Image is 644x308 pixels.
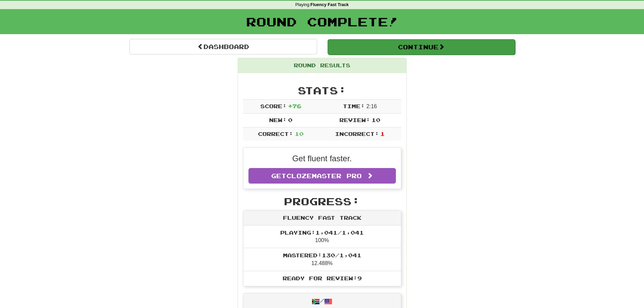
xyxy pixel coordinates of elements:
[380,131,385,137] span: 1
[288,103,301,109] span: + 76
[248,168,396,184] a: GetClozemaster Pro
[366,103,377,109] span: 2 : 16
[283,252,361,258] span: Mastered: 130 / 1,041
[286,172,362,180] span: Clozemaster Pro
[129,39,317,54] a: Dashboard
[339,117,370,123] span: Review:
[269,117,287,123] span: New:
[310,2,349,7] strong: Fluency Fast Track
[295,131,304,137] span: 10
[243,196,401,207] h2: Progress:
[372,117,380,123] span: 10
[243,248,401,271] li: 12.488%
[328,39,515,55] button: Continue
[280,229,364,236] span: Playing: 1,041 / 1,041
[238,58,406,73] div: Round Results
[335,131,379,137] span: Incorrect:
[243,85,401,96] h2: Stats:
[288,117,292,123] span: 0
[283,275,362,281] span: Ready for Review: 9
[260,103,287,109] span: Score:
[258,131,293,137] span: Correct:
[243,211,401,226] div: Fluency Fast Track
[2,15,642,28] h1: Round Complete!
[343,103,365,109] span: Time:
[243,226,401,248] li: 100%
[248,153,396,164] p: Get fluent faster.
